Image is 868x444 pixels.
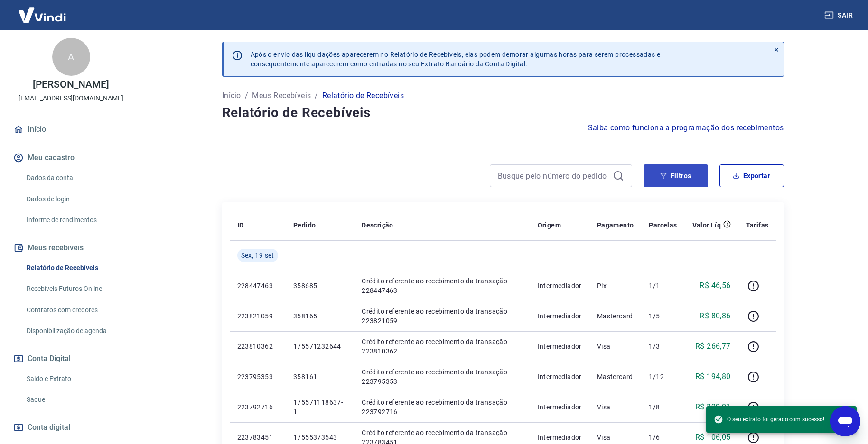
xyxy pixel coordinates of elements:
p: 1/5 [649,311,677,321]
button: Meus recebíveis [11,237,131,258]
input: Busque pelo número do pedido [498,169,609,183]
a: Relatório de Recebíveis [23,258,131,278]
p: 175571118637-1 [293,398,346,417]
a: Disponibilização de agenda [23,321,131,341]
a: Início [222,90,241,101]
button: Sair [822,7,857,24]
p: Descrição [362,220,393,230]
a: Meus Recebíveis [252,90,311,101]
p: R$ 266,77 [695,341,731,352]
a: Contratos com credores [23,300,131,320]
p: [PERSON_NAME] [33,80,109,90]
a: Saldo e Extrato [23,369,131,389]
span: Conta digital [28,421,70,434]
p: / [245,90,248,101]
p: Após o envio das liquidações aparecerem no Relatório de Recebíveis, elas podem demorar algumas ho... [251,50,661,69]
p: Intermediador [538,311,582,321]
p: 358165 [293,311,346,321]
p: 223810362 [237,342,278,351]
p: 223795353 [237,372,278,381]
p: Visa [597,402,634,412]
span: O seu extrato foi gerado com sucesso! [714,415,824,424]
p: 358161 [293,372,346,381]
p: R$ 329,01 [695,401,731,413]
p: 1/3 [649,342,677,351]
p: Mastercard [597,311,634,321]
a: Conta digital [11,417,131,438]
button: Filtros [644,164,708,187]
p: Relatório de Recebíveis [322,90,404,101]
p: Intermediador [538,402,582,412]
button: Exportar [719,164,784,187]
p: 1/8 [649,402,677,412]
p: Pagamento [597,220,634,230]
h4: Relatório de Recebíveis [222,103,784,122]
p: / [315,90,318,101]
img: Vindi [11,0,73,29]
span: Sex, 19 set [241,251,274,260]
a: Saque [23,390,131,409]
p: R$ 194,80 [695,371,731,382]
p: Crédito referente ao recebimento da transação 228447463 [362,276,522,295]
p: Intermediador [538,433,582,442]
p: Parcelas [649,220,677,230]
a: Saiba como funciona a programação dos recebimentos [588,122,784,134]
button: Conta Digital [11,348,131,369]
a: Dados da conta [23,168,131,188]
p: Crédito referente ao recebimento da transação 223821059 [362,307,522,326]
p: Pix [597,281,634,290]
p: 1/6 [649,433,677,442]
p: Mastercard [597,372,634,381]
p: Origem [538,220,561,230]
p: R$ 46,56 [700,280,730,291]
p: 17555373543 [293,433,346,442]
p: R$ 80,86 [700,310,730,322]
p: Intermediador [538,342,582,351]
p: Crédito referente ao recebimento da transação 223792716 [362,398,522,417]
a: Recebíveis Futuros Online [23,279,131,299]
button: Meu cadastro [11,147,131,168]
a: Início [11,119,131,140]
p: 223821059 [237,311,278,321]
p: 1/12 [649,372,677,381]
p: Intermediador [538,372,582,381]
p: Visa [597,433,634,442]
p: Crédito referente ao recebimento da transação 223795353 [362,367,522,386]
p: 228447463 [237,281,278,290]
p: Valor Líq. [692,220,723,230]
p: 223783451 [237,433,278,442]
p: R$ 106,05 [695,432,731,443]
iframe: Botão para abrir a janela de mensagens [830,406,860,436]
p: Tarifas [746,220,769,230]
p: 223792716 [237,402,278,412]
p: ID [237,220,244,230]
p: 175571232644 [293,342,346,351]
a: Informe de rendimentos [23,210,131,230]
p: Crédito referente ao recebimento da transação 223810362 [362,337,522,356]
p: [EMAIL_ADDRESS][DOMAIN_NAME] [19,93,123,103]
p: 358685 [293,281,346,290]
div: A [52,38,90,76]
p: 1/1 [649,281,677,290]
a: Dados de login [23,190,131,209]
p: Pedido [293,220,316,230]
p: Intermediador [538,281,582,290]
p: Visa [597,342,634,351]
